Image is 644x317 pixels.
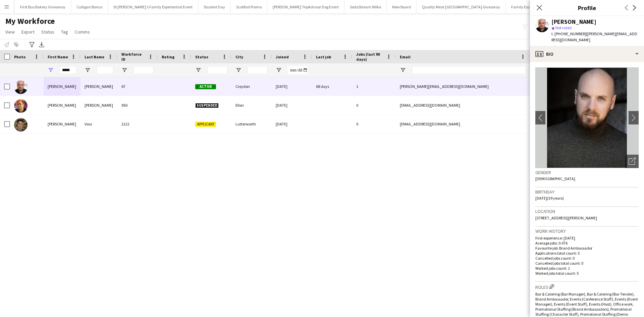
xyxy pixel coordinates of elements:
button: Culligan Bonus [71,0,108,13]
button: Open Filter Menu [121,67,127,73]
span: View [5,29,15,35]
button: Student Day [198,0,231,13]
span: Last Name [85,54,104,59]
h3: Location [535,208,639,214]
p: Favourite job: Brand Ambassador [535,246,639,251]
p: Average jobs: 0.076 [535,241,639,246]
button: Family Experiential Event [506,0,560,13]
span: Photo [14,54,25,59]
input: Last Name Filter Input [97,66,113,74]
p: Cancelled jobs total count: 0 [535,261,639,266]
div: Voss [80,115,117,133]
div: [DATE] [272,115,312,133]
span: [DEMOGRAPHIC_DATA] [535,176,575,181]
div: [PERSON_NAME] [80,77,117,96]
app-action-btn: Advanced filters [28,41,36,49]
h3: Birthday [535,189,639,195]
span: Jobs (last 90 days) [356,52,384,62]
p: First experience: [DATE] [535,235,639,241]
span: Export [21,29,35,35]
div: [PERSON_NAME] [551,19,596,25]
p: Worked jobs count: 1 [535,266,639,271]
div: [EMAIL_ADDRESS][DOMAIN_NAME] [396,96,530,114]
h3: Profile [530,3,644,12]
span: Not rated [555,25,572,30]
span: Status [41,29,54,35]
span: Joined [276,54,289,59]
input: City Filter Input [248,66,268,74]
button: New Board [387,0,417,13]
button: Quality Meat [GEOGRAPHIC_DATA] Giveaway [417,0,506,13]
div: Lutterworth [231,115,272,133]
a: Comms [72,28,93,36]
span: Rating [162,54,174,59]
div: 67 [117,77,158,96]
button: Open Filter Menu [400,67,406,73]
div: 68 days [312,77,352,96]
div: [DATE] [272,96,312,114]
p: Applications total count: 5 [535,251,639,256]
div: [DATE] [272,77,312,96]
span: Email [400,54,411,59]
a: Tag [58,28,71,36]
button: Open Filter Menu [48,67,54,73]
div: 1 [352,77,396,96]
button: Open Filter Menu [195,67,201,73]
span: [STREET_ADDRESS][PERSON_NAME] [535,215,597,220]
p: Cancelled jobs count: 0 [535,256,639,261]
button: Open Filter Menu [85,67,91,73]
button: [PERSON_NAME] TripAdvisor Dog Event [267,0,344,13]
img: Steven Fyfe [14,99,28,113]
span: City [235,54,243,59]
button: ScotRail Promo [231,0,267,13]
a: View [3,28,17,36]
div: Bio [530,46,644,62]
div: Open photos pop-in [625,155,639,168]
button: Open Filter Menu [276,67,282,73]
div: Croydon [231,77,272,96]
a: Export [19,28,37,36]
span: Workforce ID [121,52,146,62]
span: t. [PHONE_NUMBER] [551,31,586,36]
span: Applicant [195,122,216,127]
div: 0 [352,115,396,133]
span: Comms [75,29,90,35]
input: First Name Filter Input [60,66,76,74]
span: Tag [61,29,68,35]
span: [DATE] (39 years) [535,196,564,201]
img: Crew avatar or photo [535,67,639,168]
h3: Work history [535,228,639,234]
div: 950 [117,96,158,114]
div: [PERSON_NAME][EMAIL_ADDRESS][DOMAIN_NAME] [396,77,530,96]
img: Steve GRIFFIN [14,81,28,94]
div: Ellon [231,96,272,114]
input: Status Filter Input [207,66,227,74]
span: | [PERSON_NAME][EMAIL_ADDRESS][DOMAIN_NAME] [551,31,637,42]
span: Status [195,54,208,59]
span: Active [195,84,216,89]
div: [EMAIL_ADDRESS][DOMAIN_NAME] [396,115,530,133]
button: Open Filter Menu [235,67,241,73]
img: Steven Voss [14,118,28,131]
div: [PERSON_NAME] [44,96,80,114]
div: [PERSON_NAME] [80,96,117,114]
div: [PERSON_NAME] [44,77,80,96]
button: St [PERSON_NAME]'s Family Experiential Event [108,0,198,13]
span: Last job [316,54,331,59]
button: First Bus Bakery Giveaway [15,0,71,13]
input: Joined Filter Input [288,66,308,74]
input: Email Filter Input [412,66,526,74]
app-action-btn: Export XLSX [38,41,46,49]
div: [PERSON_NAME] [44,115,80,133]
p: Worked jobs total count: 5 [535,271,639,276]
div: 0 [352,96,396,114]
h3: Gender [535,169,639,175]
a: Status [39,28,57,36]
span: First Name [48,54,68,59]
input: Workforce ID Filter Input [133,66,154,74]
span: Suspended [195,103,219,108]
span: My Workforce [5,16,55,26]
button: SodaStream Wilko [344,0,387,13]
div: 2222 [117,115,158,133]
h3: Roles [535,283,639,290]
